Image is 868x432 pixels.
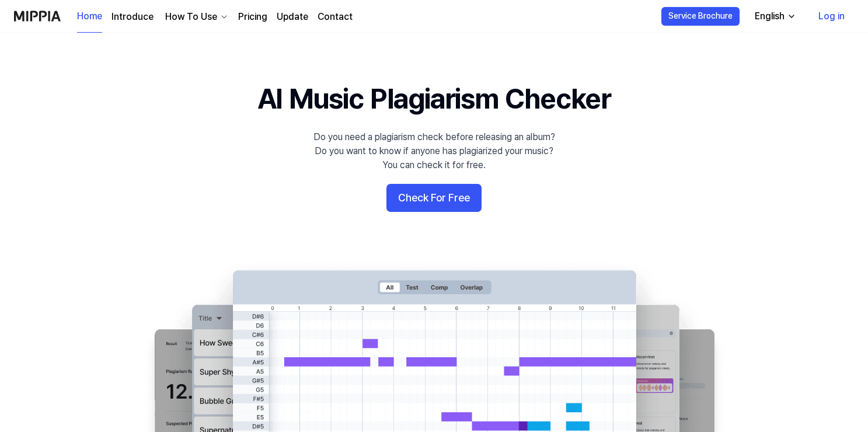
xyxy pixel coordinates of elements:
[163,10,219,24] div: How To Use
[745,5,803,28] button: English
[163,10,229,24] button: How To Use
[752,9,787,23] div: English
[318,10,353,24] a: Contact
[386,184,482,212] button: Check For Free
[257,79,611,119] h1: AI Music Plagiarism Checker
[277,10,308,24] a: Update
[111,10,154,24] a: Introduce
[661,7,740,26] button: Service Brochure
[313,130,555,172] div: Do you need a plagiarism check before releasing an album? Do you want to know if anyone has plagi...
[238,10,267,24] a: Pricing
[77,1,102,33] a: Home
